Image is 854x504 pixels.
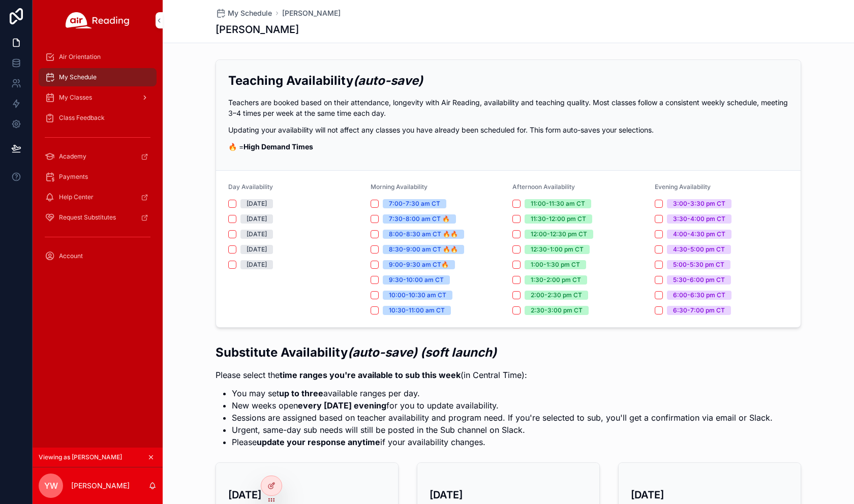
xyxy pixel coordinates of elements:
a: Class Feedback [39,109,157,127]
div: 5:30-6:00 pm CT [673,275,725,285]
em: (auto-save) [353,73,423,88]
span: Payments [59,173,88,181]
h3: [DATE] [430,487,587,502]
strong: every [DATE] evening [298,400,386,411]
strong: time ranges you're available to sub this week [280,370,461,380]
div: 2:30-3:00 pm CT [531,306,583,315]
h1: [PERSON_NAME] [216,22,299,37]
div: 11:00-11:30 am CT [531,199,585,208]
span: Air Orientation [59,53,101,61]
div: 8:30-9:00 am CT 🔥🔥 [389,245,458,254]
div: 7:30-8:00 am CT 🔥 [389,214,450,224]
span: My Classes [59,93,92,102]
div: 9:00-9:30 am CT🔥 [389,260,449,269]
strong: update your response anytime [257,437,380,447]
div: 5:00-5:30 pm CT [673,260,724,269]
h3: [DATE] [228,487,386,502]
div: [DATE] [247,245,267,254]
span: Class Feedback [59,114,105,122]
h2: Teaching Availability [228,72,788,89]
span: Afternoon Availability [512,183,575,191]
span: Account [59,252,83,260]
a: Account [39,247,157,265]
span: Request Substitutes [59,213,116,222]
div: 3:00-3:30 pm CT [673,199,725,208]
p: [PERSON_NAME] [71,481,130,491]
a: My Schedule [39,68,157,86]
div: 4:00-4:30 pm CT [673,230,725,239]
em: (auto-save) (soft launch) [348,345,497,360]
span: Evening Availability [655,183,711,191]
p: Please select the (in Central Time): [216,369,773,381]
span: Help Center [59,193,94,201]
li: You may set available ranges per day. [232,387,773,399]
h3: [DATE] [631,487,788,502]
div: 11:30-12:00 pm CT [531,214,586,224]
div: 6:30-7:00 pm CT [673,306,725,315]
div: [DATE] [247,199,267,208]
span: Morning Availability [371,183,428,191]
a: My Schedule [216,8,272,18]
strong: up to three [279,388,323,398]
a: My Classes [39,88,157,107]
div: [DATE] [247,214,267,224]
a: Help Center [39,188,157,206]
h2: Substitute Availability [216,344,773,361]
a: Air Orientation [39,48,157,66]
span: My Schedule [59,73,97,81]
li: Urgent, same-day sub needs will still be posted in the Sub channel on Slack. [232,424,773,436]
li: New weeks open for you to update availability. [232,399,773,412]
div: 12:00-12:30 pm CT [531,230,587,239]
div: 7:00-7:30 am CT [389,199,440,208]
div: [DATE] [247,230,267,239]
p: Updating your availability will not affect any classes you have already been scheduled for. This ... [228,124,788,135]
div: 9:30-10:00 am CT [389,275,444,285]
div: 1:30-2:00 pm CT [531,275,581,285]
div: 2:00-2:30 pm CT [531,291,582,300]
div: scrollable content [33,41,163,278]
a: [PERSON_NAME] [282,8,341,18]
div: [DATE] [247,260,267,269]
p: 🔥 = [228,141,788,152]
div: 1:00-1:30 pm CT [531,260,580,269]
span: Viewing as [PERSON_NAME] [39,453,122,461]
div: 10:30-11:00 am CT [389,306,445,315]
a: Academy [39,147,157,166]
span: YW [44,480,58,492]
div: 4:30-5:00 pm CT [673,245,725,254]
li: Please if your availability changes. [232,436,773,448]
span: Academy [59,152,86,161]
strong: High Demand Times [243,142,313,151]
p: Teachers are booked based on their attendance, longevity with Air Reading, availability and teach... [228,97,788,118]
a: Payments [39,168,157,186]
a: Request Substitutes [39,208,157,227]
div: 10:00-10:30 am CT [389,291,446,300]
div: 8:00-8:30 am CT 🔥🔥 [389,230,458,239]
li: Sessions are assigned based on teacher availability and program need. If you're selected to sub, ... [232,412,773,424]
span: Day Availability [228,183,273,191]
img: App logo [66,12,130,28]
div: 3:30-4:00 pm CT [673,214,725,224]
div: 12:30-1:00 pm CT [531,245,584,254]
div: 6:00-6:30 pm CT [673,291,725,300]
span: My Schedule [228,8,272,18]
